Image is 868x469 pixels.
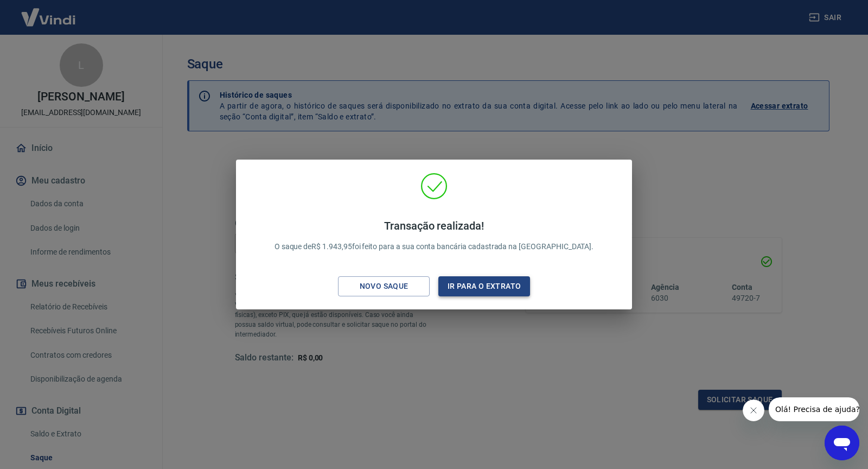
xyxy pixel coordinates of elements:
h4: Transação realizada! [275,219,594,232]
div: Novo saque [347,280,422,293]
span: Olá! Precisa de ajuda? [7,8,91,16]
iframe: Mensagem da empresa [769,397,859,421]
button: Ir para o extrato [438,276,530,296]
p: O saque de R$ 1.943,95 foi feito para a sua conta bancária cadastrada na [GEOGRAPHIC_DATA]. [275,219,594,252]
iframe: Botão para abrir a janela de mensagens [825,426,859,460]
button: Novo saque [338,276,430,296]
iframe: Fechar mensagem [743,400,764,421]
